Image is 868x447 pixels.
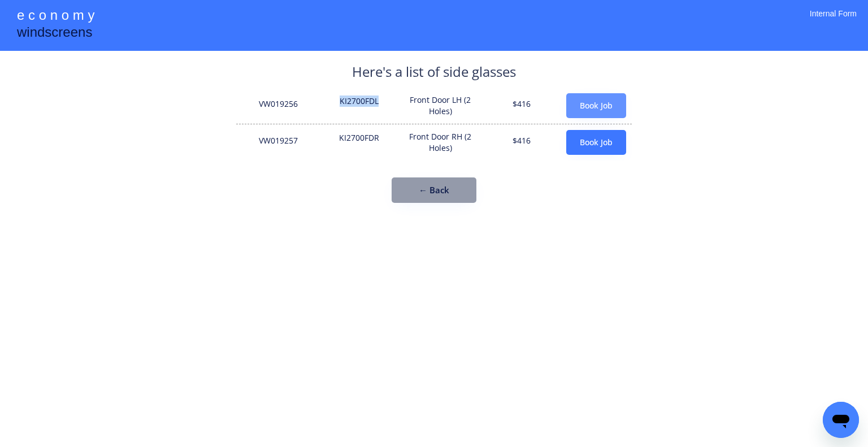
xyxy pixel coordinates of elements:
[404,92,477,119] div: Front Door LH (2 Holes)
[404,128,477,156] div: Front Door RH (2 Holes)
[242,96,315,116] div: VW019256
[566,93,626,118] button: Book Job
[17,23,92,45] div: windscreens
[323,96,396,116] div: KI2700FDL
[323,132,396,153] div: KI2700FDR
[392,177,476,203] button: ← Back
[810,8,857,34] div: Internal Form
[242,132,315,153] div: VW019257
[485,132,558,153] div: $416
[823,402,859,438] iframe: Button to launch messaging window
[485,96,558,116] div: $416
[352,62,516,88] div: Here's a list of side glasses
[17,6,94,27] div: e c o n o m y
[566,130,626,155] button: Book Job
